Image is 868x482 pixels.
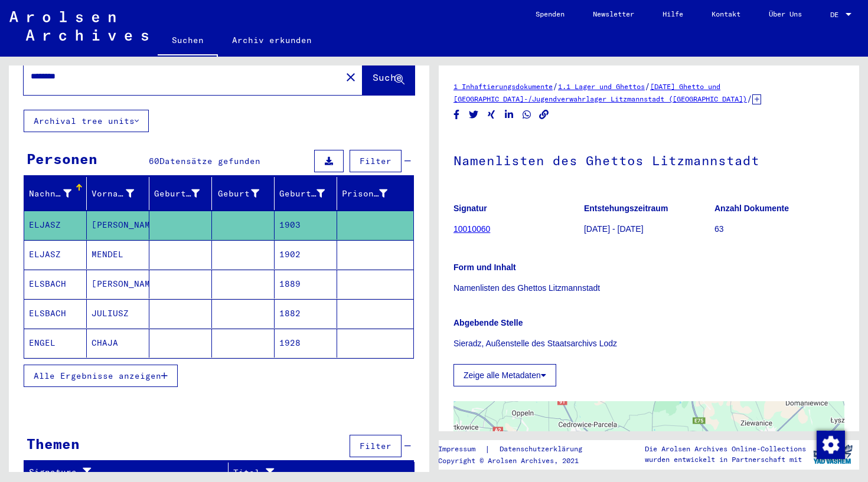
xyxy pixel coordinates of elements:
[87,270,149,299] mat-cell: [PERSON_NAME]
[87,329,149,358] mat-cell: CHAJA
[275,240,337,269] mat-cell: 1902
[149,177,212,210] mat-header-cell: Geburtsname
[363,58,415,95] button: Suche
[87,211,149,240] mat-cell: [PERSON_NAME]
[275,270,337,299] mat-cell: 1889
[360,156,391,166] span: Filter
[24,240,87,269] mat-cell: ELJASZ
[344,70,358,84] mat-icon: close
[217,184,274,203] div: Geburt‏
[9,11,148,41] img: Arolsen_neg.svg
[275,299,337,328] mat-cell: 1882
[453,337,844,350] p: Sieradz, Außenstelle des Staatsarchivs Lodz
[816,430,844,458] div: Zustimmung ändern
[29,463,231,482] div: Signature
[87,299,149,328] mat-cell: JULIUSZ
[811,440,855,469] img: yv_logo.png
[521,107,533,122] button: Share on WhatsApp
[233,463,403,482] div: Titel
[373,71,402,83] span: Suche
[92,188,134,200] div: Vorname
[212,177,275,210] mat-header-cell: Geburt‏
[645,444,806,454] p: Die Arolsen Archives Online-Collections
[342,184,402,203] div: Prisoner #
[87,240,149,269] mat-cell: MENDEL
[24,177,87,210] mat-header-cell: Nachname
[342,188,387,200] div: Prisoner #
[453,82,553,91] a: 1 Inhaftierungsdokumente
[485,107,498,122] button: Share on Xing
[490,443,596,455] a: Datenschutzerklärung
[27,148,97,169] div: Personen
[438,443,485,455] a: Impressum
[558,82,645,91] a: 1.1 Lager und Ghettos
[553,81,558,91] span: /
[154,184,214,203] div: Geburtsname
[453,204,487,213] b: Signatur
[337,177,413,210] mat-header-cell: Prisoner #
[27,433,80,454] div: Themen
[339,65,363,88] button: Clear
[714,223,844,235] p: 63
[154,188,200,200] div: Geburtsname
[217,188,259,200] div: Geburt‏
[87,177,149,210] mat-header-cell: Vorname
[468,107,480,122] button: Share on Twitter
[29,466,219,478] div: Signature
[159,156,260,166] span: Datensätze gefunden
[275,177,337,210] mat-header-cell: Geburtsdatum
[24,110,149,132] button: Archival tree units
[453,224,490,234] a: 10010060
[453,263,516,272] b: Form und Inhalt
[350,150,402,172] button: Filter
[275,329,337,358] mat-cell: 1928
[218,26,326,54] a: Archiv erkunden
[34,370,161,381] span: Alle Ergebnisse anzeigen
[275,211,337,240] mat-cell: 1903
[747,93,752,104] span: /
[584,204,668,213] b: Entstehungszeitraum
[453,133,844,185] h1: Namenlisten des Ghettos Litzmannstadt
[714,204,789,213] b: Anzahl Dokumente
[584,223,714,235] p: [DATE] - [DATE]
[92,184,149,203] div: Vorname
[360,441,391,451] span: Filter
[453,364,556,386] button: Zeige alle Metadaten
[279,188,325,200] div: Geburtsdatum
[24,270,87,299] mat-cell: ELSBACH
[645,454,806,465] p: wurden entwickelt in Partnerschaft mit
[438,455,596,466] p: Copyright © Arolsen Archives, 2021
[453,282,844,294] p: Namenlisten des Ghettos Litzmannstadt
[29,188,71,200] div: Nachname
[158,26,218,57] a: Suchen
[279,184,340,203] div: Geburtsdatum
[645,81,650,91] span: /
[24,329,87,358] mat-cell: ENGEL
[29,184,86,203] div: Nachname
[24,299,87,328] mat-cell: ELSBACH
[438,443,596,455] div: |
[451,107,463,122] button: Share on Facebook
[149,156,159,166] span: 60
[24,211,87,240] mat-cell: ELJASZ
[350,435,402,457] button: Filter
[24,365,178,387] button: Alle Ergebnisse anzeigen
[830,11,843,19] span: DE
[453,318,523,327] b: Abgebende Stelle
[538,107,550,122] button: Copy link
[817,431,845,459] img: Zustimmung ändern
[233,467,391,479] div: Titel
[503,107,515,122] button: Share on LinkedIn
